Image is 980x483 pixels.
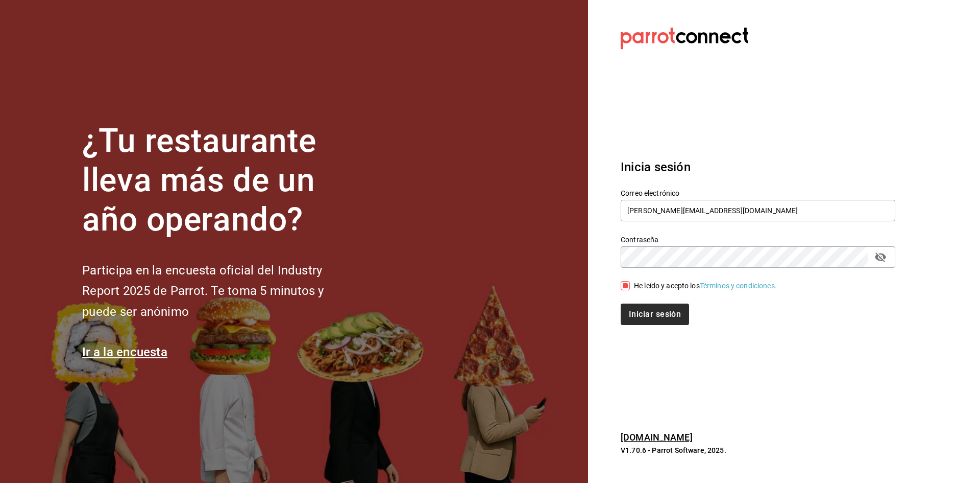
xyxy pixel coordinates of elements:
input: Ingresa tu correo electrónico [621,200,895,221]
label: Correo electrónico [621,190,895,197]
button: passwordField [872,248,889,266]
p: V1.70.6 - Parrot Software, 2025. [621,445,895,455]
a: [DOMAIN_NAME] [621,432,693,443]
div: He leído y acepto los [634,281,777,291]
a: Ir a la encuesta [82,345,167,359]
h2: Participa en la encuesta oficial del Industry Report 2025 de Parrot. Te toma 5 minutos y puede se... [82,260,358,323]
label: Contraseña [621,236,895,243]
h1: ¿Tu restaurante lleva más de un año operando? [82,122,358,239]
h3: Inicia sesión [621,158,895,176]
button: Iniciar sesión [621,304,689,325]
a: Términos y condiciones. [700,282,777,290]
